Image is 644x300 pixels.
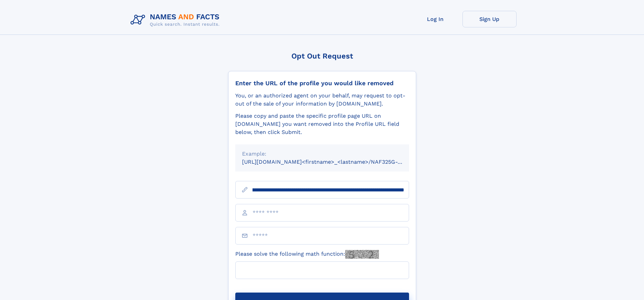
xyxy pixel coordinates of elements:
[235,112,409,136] div: Please copy and paste the specific profile page URL on [DOMAIN_NAME] you want removed into the Pr...
[242,159,422,165] small: [URL][DOMAIN_NAME]<firstname>_<lastname>/NAF325G-xxxxxxxx
[408,11,462,27] a: Log In
[242,150,402,158] div: Example:
[228,52,416,60] div: Opt Out Request
[462,11,517,27] a: Sign Up
[235,92,409,108] div: You, or an authorized agent on your behalf, may request to opt-out of the sale of your informatio...
[235,79,409,87] div: Enter the URL of the profile you would like removed
[235,250,379,259] label: Please solve the following math function:
[128,11,225,29] img: Logo Names and Facts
